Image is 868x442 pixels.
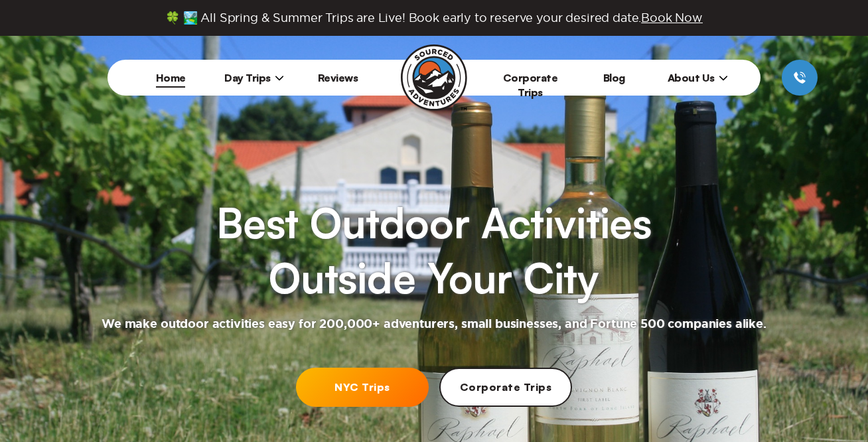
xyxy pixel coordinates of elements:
a: Corporate Trips [503,71,558,99]
h2: We make outdoor activities easy for 200,000+ adventurers, small businesses, and Fortune 500 compa... [102,317,766,332]
span: 🍀 🏞️ All Spring & Summer Trips are Live! Book early to reserve your desired date. [165,11,703,25]
a: Corporate Trips [439,368,572,407]
a: NYC Trips [296,368,429,407]
a: Reviews [318,71,358,84]
span: Day Trips [224,71,284,84]
h1: Best Outdoor Activities Outside Your City [216,195,652,306]
span: Book Now [641,11,703,24]
a: Blog [603,71,625,84]
img: Sourced Adventures company logo [401,44,467,111]
a: Home [156,71,186,84]
span: About Us [668,71,728,84]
